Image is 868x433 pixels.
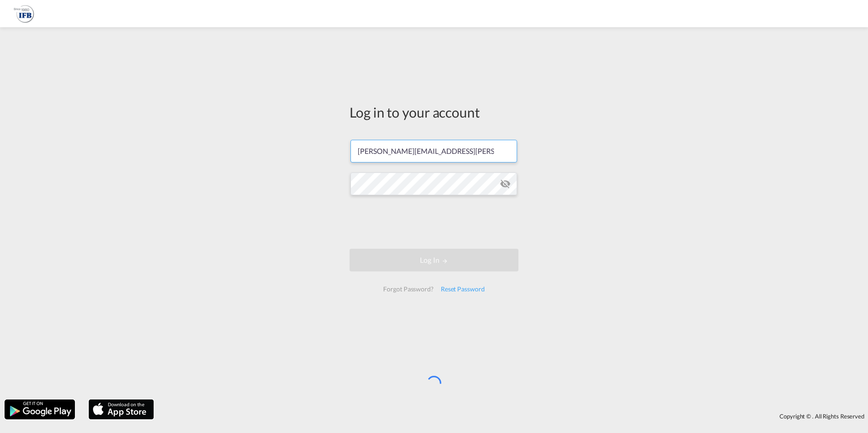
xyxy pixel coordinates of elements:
img: apple.png [88,399,155,420]
div: Log in to your account [350,103,518,122]
img: b628ab10256c11eeb52753acbc15d091.png [14,4,34,24]
img: google.png [4,399,76,420]
input: Enter email/phone number [350,140,517,162]
div: Reset Password [437,281,488,297]
iframe: reCAPTCHA [365,204,503,240]
button: LOGIN [350,249,518,271]
div: Copyright © . All Rights Reserved [158,408,868,424]
div: Forgot Password? [380,281,437,297]
md-icon: icon-eye-off [500,178,511,189]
